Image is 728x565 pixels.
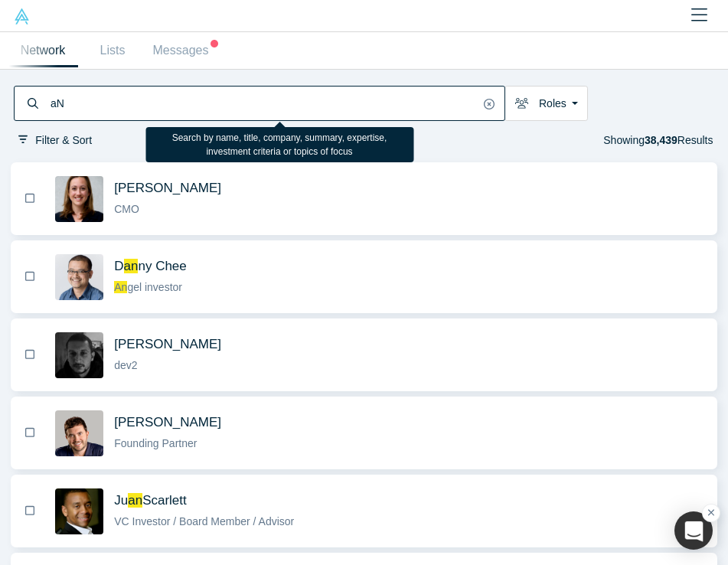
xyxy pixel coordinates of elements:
button: BookmarkDanny Chee's Profile ImageDanny CheeAngel investor [11,241,717,312]
a: Lists [78,34,148,67]
span: ny Chee [138,259,186,273]
span: Ju [114,493,128,508]
img: Rami C.'s Profile Image [55,332,103,378]
button: BookmarkDevon Crews's Profile Image[PERSON_NAME]CMO [11,163,717,234]
span: an [124,259,139,273]
span: D [114,259,123,273]
span: Filter & Sort [35,134,92,146]
span: an [128,493,142,508]
img: Dmitry Alimov's Profile Image [55,410,103,456]
button: Bookmark [21,346,39,364]
span: An [114,281,127,293]
span: [PERSON_NAME] [114,181,221,195]
button: BookmarkDanny CheeAngel investor [15,242,713,312]
span: Scarlett [142,493,187,508]
button: Bookmark [21,424,39,442]
button: Bookmark [21,268,39,286]
img: Devon Crews's Profile Image [55,176,103,222]
button: Bookmark [21,502,39,520]
button: BookmarkDmitry Alimov's Profile Image[PERSON_NAME]Founding Partner [11,397,717,469]
span: dev2 [114,359,137,371]
a: Network [8,34,78,67]
span: VC Investor / Board Member / Advisor [114,515,294,527]
button: Roles [504,86,588,121]
button: Filter & Sort [14,132,97,149]
img: Danny Chee's Profile Image [55,254,103,300]
button: BookmarkJuanScarlettVC Investor / Board Member / Advisor [15,476,713,546]
a: Messages [148,32,224,67]
span: CMO [114,203,139,215]
span: Founding Partner [114,437,197,449]
button: BookmarkJuan Scarlett's Profile ImageJuanScarlettVC Investor / Board Member / Advisor [11,475,717,547]
button: Bookmark[PERSON_NAME]Founding Partner [15,398,713,468]
input: Search by name, title, company, summary, expertise, investment criteria or topics of focus [49,88,479,119]
img: Alchemist Vault Logo [14,8,30,24]
strong: 38,439 [645,134,677,146]
img: Juan Scarlett's Profile Image [55,488,103,534]
button: Bookmark [21,190,39,207]
span: [PERSON_NAME] [114,415,221,429]
button: BookmarkRami C.'s Profile Image[PERSON_NAME]dev2 [11,319,717,390]
span: Showing Results [603,134,713,146]
span: [PERSON_NAME] [114,337,221,351]
button: Bookmark[PERSON_NAME]dev2 [15,320,713,390]
button: Bookmark[PERSON_NAME]CMO [15,164,713,234]
span: gel investor [127,281,182,293]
